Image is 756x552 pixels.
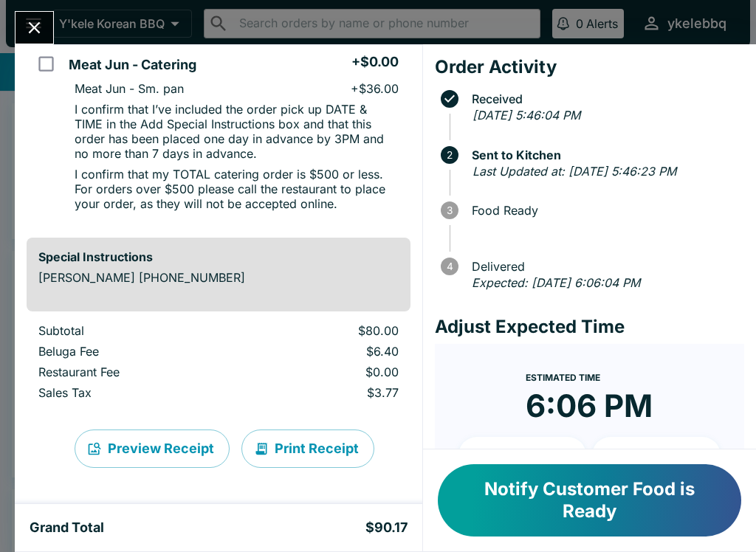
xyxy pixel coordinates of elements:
[253,323,398,338] p: $80.00
[446,261,453,272] text: 4
[38,344,230,359] p: Beluga Fee
[526,387,653,425] time: 6:06 PM
[38,323,230,338] p: Subtotal
[38,365,230,379] p: Restaurant Fee
[30,519,104,537] h5: Grand Total
[458,437,587,474] button: + 10
[75,167,398,211] p: I confirm that my TOTAL catering order is $500 or less. For orders over $500 please call the rest...
[464,260,744,273] span: Delivered
[472,164,676,179] em: Last Updated at: [DATE] 5:46:23 PM
[447,149,453,161] text: 2
[472,108,580,123] em: [DATE] 5:46:04 PM
[75,81,184,96] p: Meat Jun - Sm. pan
[241,429,374,468] button: Print Receipt
[16,12,53,44] button: Close
[253,344,398,359] p: $6.40
[351,81,399,96] p: + $36.00
[27,323,410,406] table: orders table
[75,102,398,161] p: I confirm that I’ve included the order pick up DATE & TIME in the Add Special Instructions box an...
[447,204,453,216] text: 3
[435,56,744,78] h4: Order Activity
[464,204,744,217] span: Food Ready
[38,385,230,400] p: Sales Tax
[351,53,399,71] h5: + $0.00
[253,385,398,400] p: $3.77
[69,56,196,74] h5: Meat Jun - Catering
[253,365,398,379] p: $0.00
[464,148,744,162] span: Sent to Kitchen
[365,519,408,537] h5: $90.17
[592,437,721,474] button: + 20
[472,275,640,290] em: Expected: [DATE] 6:06:04 PM
[38,249,399,264] h6: Special Instructions
[75,429,230,468] button: Preview Receipt
[435,316,744,338] h4: Adjust Expected Time
[526,372,600,383] span: Estimated Time
[464,92,744,106] span: Received
[38,270,399,285] p: [PERSON_NAME] [PHONE_NUMBER]
[438,464,741,537] button: Notify Customer Food is Ready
